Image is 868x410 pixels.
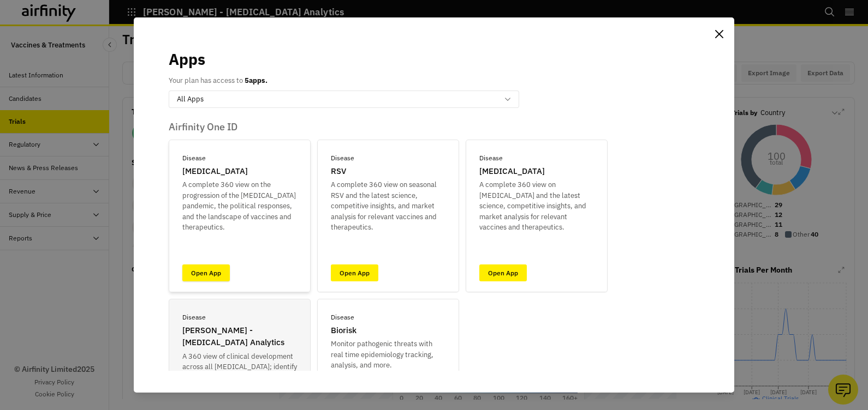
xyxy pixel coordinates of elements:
[331,312,354,322] p: Disease
[331,324,356,337] p: Biorisk
[182,179,297,233] p: A complete 360 view on the progression of the [MEDICAL_DATA] pandemic, the political responses, a...
[182,324,297,349] p: [PERSON_NAME] - [MEDICAL_DATA] Analytics
[331,264,378,281] a: Open App
[331,179,445,233] p: A complete 360 view on seasonal RSV and the latest science, competitive insights, and market anal...
[479,264,527,281] a: Open App
[479,165,545,178] p: [MEDICAL_DATA]
[182,351,297,405] p: A 360 view of clinical development across all [MEDICAL_DATA]; identify opportunities and track ch...
[245,76,267,85] b: 5 apps.
[479,153,503,163] p: Disease
[331,339,445,371] p: Monitor pathogenic threats with real time epidemiology tracking, analysis, and more.
[331,153,354,163] p: Disease
[182,165,248,178] p: [MEDICAL_DATA]
[169,48,205,71] p: Apps
[331,165,346,178] p: RSV
[710,25,728,43] button: Close
[169,75,267,86] p: Your plan has access to
[479,179,594,233] p: A complete 360 view on [MEDICAL_DATA] and the latest science, competitive insights, and market an...
[169,121,699,133] p: Airfinity One ID
[182,312,206,322] p: Disease
[177,94,204,105] p: All Apps
[182,264,230,281] a: Open App
[182,153,206,163] p: Disease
